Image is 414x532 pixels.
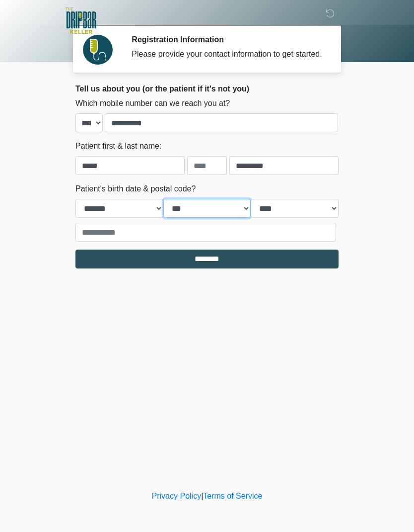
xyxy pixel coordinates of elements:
[75,140,161,152] label: Patient first & last name:
[152,492,202,500] a: Privacy Policy
[203,492,262,500] a: Terms of Service
[75,97,230,109] label: Which mobile number can we reach you at?
[66,7,96,34] img: The DRIPBaR - Keller Logo
[75,84,339,93] h2: Tell us about you (or the patient if it's not you)
[83,35,113,65] img: Agent Avatar
[75,183,196,195] label: Patient's birth date & postal code?
[201,492,203,500] a: |
[132,48,324,60] div: Please provide your contact information to get started.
